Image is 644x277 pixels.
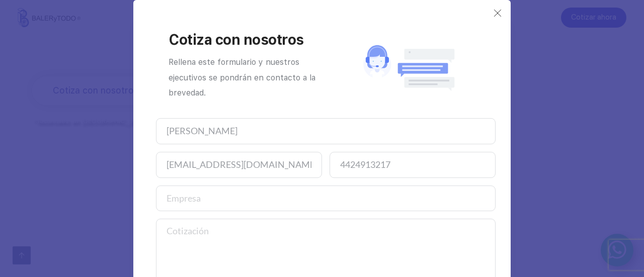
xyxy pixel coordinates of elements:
[330,152,496,178] input: Telefono
[156,186,496,212] input: Empresa
[169,31,304,48] span: Cotiza con nosotros
[169,57,318,98] span: Rellena este formulario y nuestros ejecutivos se pondrán en contacto a la brevedad.
[156,118,496,144] input: Nombre
[156,152,322,178] input: Correo Electrónico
